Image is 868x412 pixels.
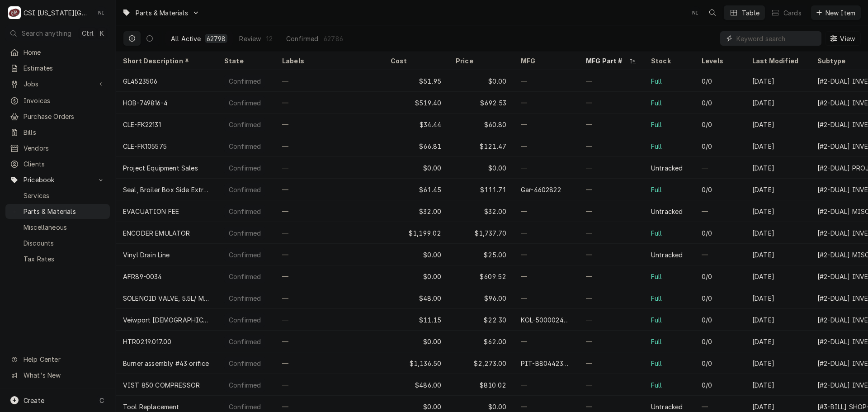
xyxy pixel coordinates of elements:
[651,76,662,86] div: Full
[651,185,662,194] div: Full
[521,185,561,194] div: Gar-4602822
[24,370,104,380] span: What's New
[24,397,44,404] span: Create
[24,159,105,169] span: Clients
[123,380,200,390] div: VIST 850 COMPRESSOR
[745,331,810,352] div: [DATE]
[275,92,383,114] div: —
[275,70,383,92] div: —
[448,374,514,396] div: $810.02
[24,79,92,89] span: Jobs
[239,34,261,43] div: Review
[448,331,514,352] div: $62.00
[745,179,810,200] div: [DATE]
[651,207,683,216] div: Untracked
[689,6,702,19] div: NI
[514,114,579,135] div: —
[514,374,579,396] div: —
[579,70,644,92] div: —
[651,315,662,325] div: Full
[448,70,514,92] div: $0.00
[136,8,188,18] span: Parts & Materials
[5,109,110,124] a: Purchase Orders
[448,222,514,244] div: $1,737.70
[579,309,644,331] div: —
[694,200,745,222] div: —
[448,135,514,157] div: $121.47
[118,5,203,20] a: Go to Parts & Materials
[275,374,383,396] div: —
[95,6,108,19] div: NI
[448,265,514,287] div: $609.52
[383,309,448,331] div: $11.15
[448,179,514,200] div: $111.71
[579,265,644,287] div: —
[702,294,712,303] div: 0/0
[736,31,817,46] input: Keyword search
[95,6,108,19] div: Nate Ingram's Avatar
[228,120,262,129] div: Confirmed
[651,120,662,129] div: Full
[702,185,712,194] div: 0/0
[123,120,161,129] div: CLE-FK22131
[228,185,262,194] div: Confirmed
[5,368,110,383] a: Go to What's New
[702,142,712,151] div: 0/0
[228,294,262,303] div: Confirmed
[702,315,712,325] div: 0/0
[275,331,383,352] div: —
[228,380,262,390] div: Confirmed
[24,223,105,232] span: Miscellaneous
[702,337,712,346] div: 0/0
[24,238,105,248] span: Discounts
[448,114,514,135] div: $60.80
[383,70,448,92] div: $51.95
[705,5,720,20] button: Open search
[383,200,448,222] div: $32.00
[752,56,801,66] div: Last Modified
[5,125,110,140] a: Bills
[514,222,579,244] div: —
[702,120,712,129] div: 0/0
[383,222,448,244] div: $1,199.02
[702,228,712,238] div: 0/0
[22,28,71,38] span: Search anything
[228,272,262,281] div: Confirmed
[521,359,571,368] div: PIT-B8044230-C
[8,6,21,19] div: C
[5,25,110,41] button: Search anythingCtrlK
[123,228,190,238] div: ENCODER EMULATOR
[579,157,644,179] div: —
[448,244,514,265] div: $25.00
[745,157,810,179] div: [DATE]
[651,56,685,66] div: Stock
[702,56,736,66] div: Levels
[123,185,210,194] div: Seal, Broiler Box Side Extrude
[275,265,383,287] div: —
[24,207,105,216] span: Parts & Materials
[228,76,262,86] div: Confirmed
[456,56,505,66] div: Price
[228,402,262,412] div: Confirmed
[282,56,376,66] div: Labels
[745,287,810,309] div: [DATE]
[24,355,104,364] span: Help Center
[228,250,262,260] div: Confirmed
[275,287,383,309] div: —
[579,179,644,200] div: —
[702,76,712,86] div: 0/0
[123,272,162,281] div: AFR89-0034
[275,114,383,135] div: —
[123,250,170,260] div: Vinyl Drain Line
[745,200,810,222] div: [DATE]
[383,135,448,157] div: $66.81
[275,352,383,374] div: —
[24,96,105,105] span: Invoices
[100,28,104,38] span: K
[579,222,644,244] div: —
[521,56,570,66] div: MFG
[514,70,579,92] div: —
[99,396,104,405] span: C
[5,236,110,251] a: Discounts
[745,135,810,157] div: [DATE]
